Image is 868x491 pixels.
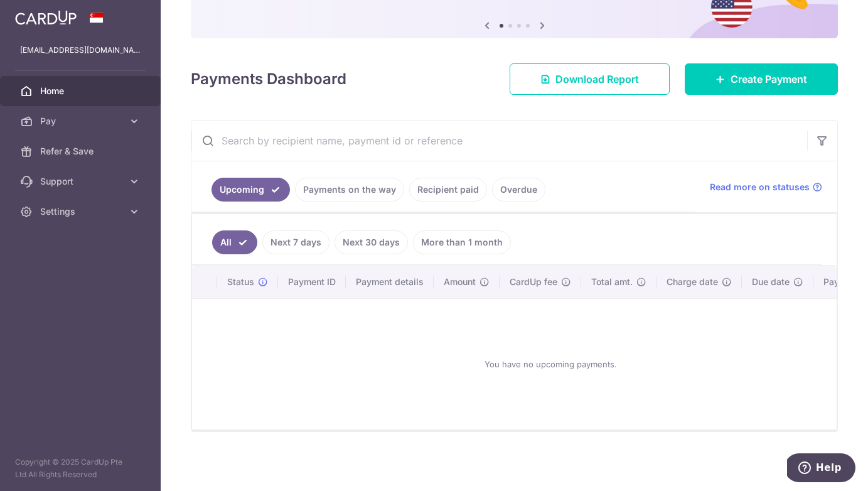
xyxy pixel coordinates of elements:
[40,145,123,158] span: Refer & Save
[40,205,123,218] span: Settings
[710,181,822,193] a: Read more on statuses
[685,63,838,95] a: Create Payment
[444,276,476,288] span: Amount
[335,230,408,254] a: Next 30 days
[667,276,718,288] span: Charge date
[40,85,123,97] span: Home
[787,453,855,485] iframe: Opens a widget where you can find more information
[295,178,404,202] a: Payments on the way
[40,175,123,188] span: Support
[227,276,254,288] span: Status
[591,276,633,288] span: Total amt.
[15,10,77,25] img: CardUp
[278,266,346,298] th: Payment ID
[191,68,346,90] h4: Payments Dashboard
[191,121,807,161] input: Search by recipient name, payment id or reference
[413,230,511,254] a: More than 1 month
[710,181,810,193] span: Read more on statuses
[731,72,807,87] span: Create Payment
[752,276,790,288] span: Due date
[510,63,670,95] a: Download Report
[20,44,141,57] p: [EMAIL_ADDRESS][DOMAIN_NAME]
[492,178,545,202] a: Overdue
[40,115,123,127] span: Pay
[212,230,257,254] a: All
[346,266,434,298] th: Payment details
[409,178,487,202] a: Recipient paid
[555,72,639,87] span: Download Report
[510,276,557,288] span: CardUp fee
[212,178,290,202] a: Upcoming
[262,230,330,254] a: Next 7 days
